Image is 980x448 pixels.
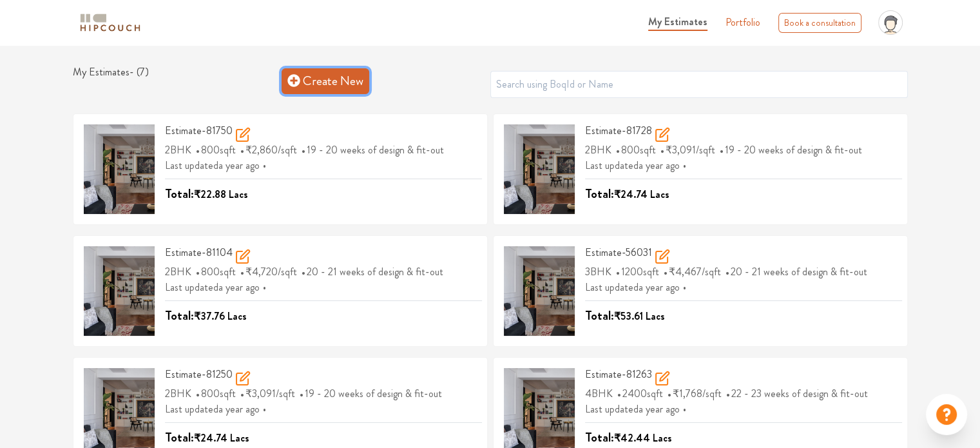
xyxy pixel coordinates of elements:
span: Last updated a year ago [585,402,689,416]
span: /sqft [245,383,298,404]
span: ₹2,860 [245,142,278,157]
span: 3BHK [585,261,615,282]
h3: Estimate-81728 [585,124,670,142]
span: /sqft [245,261,300,282]
span: ₹42.44 [614,431,650,445]
span: Total: [165,428,194,447]
div: Book a consultation [778,13,861,33]
span: Total: [585,184,614,203]
span: ₹22.88 [194,187,226,202]
span: 2400 sqft [622,383,666,404]
h3: Estimate-56031 [585,246,670,264]
span: Lacs [646,309,665,324]
span: /sqft [673,383,725,404]
span: 2BHK [165,261,195,282]
span: 22 - 23 weeks of design & fit-out [731,383,871,404]
span: ₹24.74 [614,187,648,202]
span: ₹24.74 [194,431,227,445]
span: Total: [585,428,614,447]
span: logo-horizontal.svg [78,8,142,37]
span: Last updated a year ago [585,280,689,295]
span: Lacs [229,187,248,202]
span: Lacs [227,309,247,324]
span: ₹4,467 [669,264,702,279]
span: Last updated a year ago [165,402,269,416]
h3: Estimate-81263 [585,368,670,386]
span: /sqft [666,139,718,161]
span: 800 sqft [621,139,659,161]
span: Last updated a year ago [585,158,689,173]
a: Portfolio [725,15,760,30]
span: 2BHK [165,139,195,161]
span: Total: [165,184,194,203]
span: Lacs [653,431,672,445]
span: 20 - 21 weeks of design & fit-out [307,261,447,282]
span: Lacs [650,187,669,202]
span: 800 sqft [201,383,239,404]
span: 19 - 20 weeks of design & fit-out [305,383,445,404]
h3: Estimate-81250 [165,368,251,386]
span: 20 - 21 weeks of design & fit-out [731,261,870,282]
img: logo-horizontal.svg [78,12,142,34]
a: Create New [282,68,369,94]
input: Search using BoqId or Name [490,71,908,98]
span: /sqft [245,139,300,161]
span: ₹3,091 [666,142,696,157]
span: /sqft [669,261,724,282]
span: 2BHK [165,383,195,404]
h3: Estimate-81104 [165,246,251,264]
span: Lacs [230,431,249,445]
span: 19 - 20 weeks of design & fit-out [725,139,865,161]
span: 4BHK [585,383,616,404]
h3: Estimate-81750 [165,124,251,142]
span: ₹1,768 [673,386,702,401]
span: Last updated a year ago [165,158,269,173]
span: ₹37.76 [194,309,225,324]
span: Total: [165,306,194,325]
span: My Estimates [648,14,707,29]
span: 800 sqft [201,261,239,282]
span: ₹4,720 [245,264,278,279]
span: 2BHK [585,139,615,161]
span: Total: [585,306,614,325]
span: Last updated a year ago [165,280,269,295]
h1: My Estimates - ( 7 ) [73,66,282,95]
span: 1200 sqft [621,261,662,282]
span: ₹3,091 [245,386,276,401]
span: ₹53.61 [614,309,643,324]
span: 19 - 20 weeks of design & fit-out [307,139,447,161]
span: 800 sqft [201,139,239,161]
